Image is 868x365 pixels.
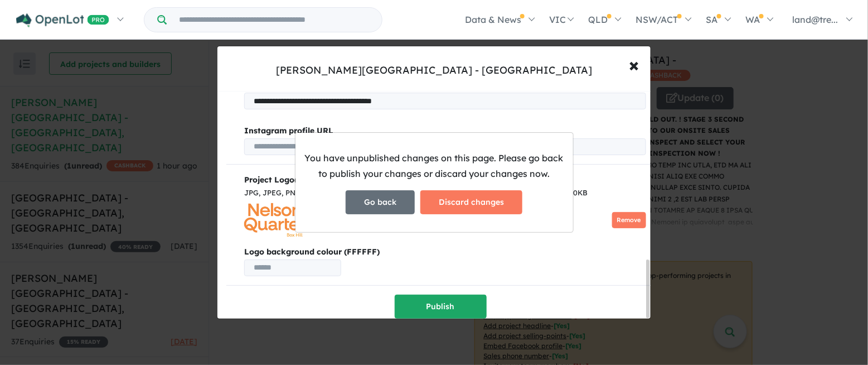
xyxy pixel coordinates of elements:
[793,14,838,25] span: land@tre...
[16,13,109,27] img: Openlot PRO Logo White
[346,190,415,214] button: Go back
[169,8,380,32] input: Try estate name, suburb, builder or developer
[420,190,522,214] button: Discard changes
[304,151,564,181] p: You have unpublished changes on this page. Please go back to publish your changes or discard your...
